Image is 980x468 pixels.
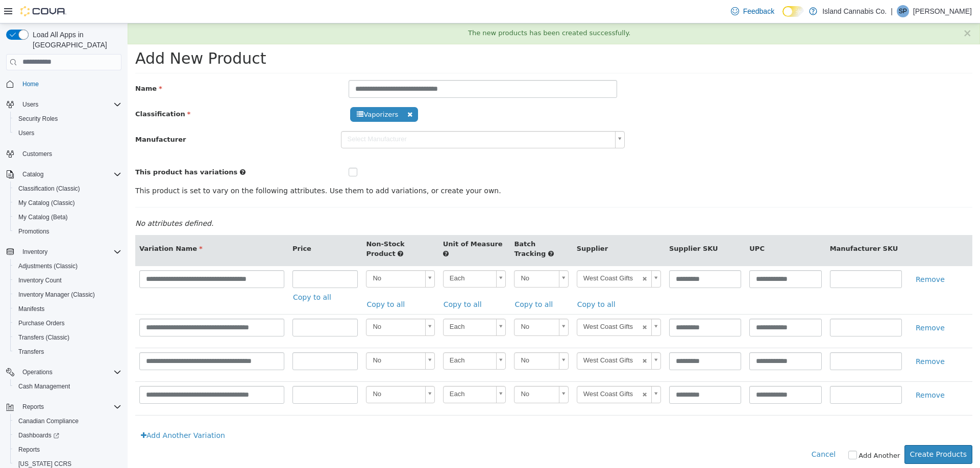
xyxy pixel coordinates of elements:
span: Cash Management [18,382,70,391]
a: Copy to all [165,265,209,283]
a: Copy to all [238,272,283,291]
span: West Coast Gifts [450,329,511,345]
span: Promotions [14,225,121,238]
button: Cancel [683,422,714,440]
span: Reports [22,403,44,411]
span: No [387,363,427,379]
span: My Catalog (Beta) [18,213,68,221]
p: This product is set to vary on the following attributes. Use them to add variations, or create yo... [8,162,845,173]
span: No [387,247,427,263]
div: Shae Parsey [897,5,909,17]
button: Manifests [10,302,126,316]
span: Inventory Count [14,274,121,287]
span: Inventory Count [18,276,62,284]
button: Canadian Compliance [10,414,126,428]
a: Inventory Count [14,274,66,287]
a: Users [14,127,38,139]
a: My Catalog (Classic) [14,197,79,209]
span: West Coast Gifts [450,363,511,379]
button: Create Products [777,422,845,440]
span: Customers [18,147,121,160]
span: Transfers (Classic) [18,333,69,342]
button: Customers [2,146,126,161]
a: Add Another Variation [8,403,103,422]
a: Each [315,247,379,264]
span: Select Manufacturer [214,108,484,124]
button: Reports [10,443,126,457]
span: Manufacturer SKU [702,221,771,229]
a: No [238,362,307,380]
a: Transfers [14,346,48,358]
button: My Catalog (Classic) [10,196,126,210]
button: Transfers [10,345,126,359]
span: Manifests [18,305,44,313]
span: Catalog [18,168,121,180]
button: Cash Management [10,379,126,394]
a: Security Roles [14,113,62,125]
span: Dashboards [18,431,59,439]
button: Purchase Orders [10,316,126,330]
span: Security Roles [18,115,58,123]
button: My Catalog (Beta) [10,210,126,224]
span: Promotions [18,227,50,236]
span: Customers [22,150,52,158]
a: Reports [14,444,44,456]
a: No [238,247,307,264]
span: Transfers (Classic) [14,331,121,344]
input: Dark Mode [782,6,804,17]
a: Customers [18,148,56,160]
p: Island Cannabis Co. [822,5,887,17]
span: Operations [18,366,121,378]
button: Inventory [18,246,52,258]
span: Canadian Compliance [18,417,79,425]
span: My Catalog (Classic) [18,199,75,207]
span: Dashboards [14,429,121,441]
a: Dashboards [10,428,126,443]
span: UPC [622,221,637,229]
span: Users [18,98,121,111]
button: × [835,5,844,15]
span: No [239,329,293,345]
button: Users [18,98,42,111]
a: Classification (Classic) [14,183,84,195]
span: Each [316,247,365,263]
span: Classification (Classic) [18,185,80,193]
span: Inventory [18,246,121,258]
span: Reports [14,444,121,456]
span: Classification [8,87,63,94]
button: Inventory [2,245,126,259]
span: Users [18,129,34,137]
a: Copy to all [386,272,431,291]
a: Copy to all [315,272,360,291]
span: Home [22,80,39,88]
span: West Coast Gifts [450,296,511,311]
span: Purchase Orders [18,319,65,327]
span: Unit of Measure [315,217,375,224]
button: Operations [2,365,126,379]
a: No [386,247,440,264]
button: Operations [18,366,57,378]
span: Reports [18,446,40,454]
button: Inventory Manager (Classic) [10,288,126,302]
span: [US_STATE] CCRS [18,460,71,468]
span: No [239,363,293,379]
span: My Catalog (Classic) [14,197,121,209]
span: My Catalog (Beta) [14,211,121,223]
button: Catalog [2,167,126,181]
label: Add Another [731,427,772,437]
a: No [238,295,307,313]
a: Canadian Compliance [14,415,83,427]
button: Users [2,97,126,112]
span: No [239,296,293,311]
span: This product has variations [8,145,110,152]
a: Remove [782,362,823,381]
span: Variation Name [12,221,75,229]
span: Adjustments (Classic) [14,260,121,272]
span: Manufacturer [8,112,58,120]
a: Remove [782,247,823,266]
button: Promotions [10,224,126,239]
span: Each [316,296,365,311]
span: Purchase Orders [14,317,121,329]
span: Security Roles [14,113,121,125]
span: Home [18,77,121,90]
